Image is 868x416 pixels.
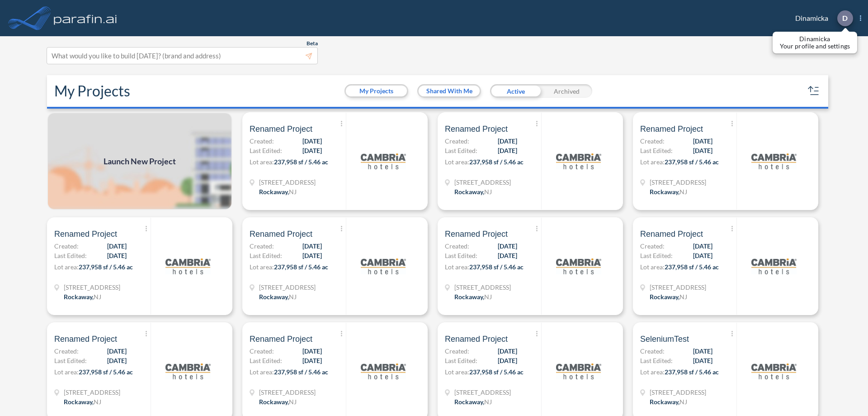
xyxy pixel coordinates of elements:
[64,293,94,301] span: Rockaway ,
[665,368,719,376] span: 237,958 sf / 5.46 ac
[165,349,211,394] img: logo
[259,187,297,196] div: Rockaway, NJ
[445,158,469,166] span: Lot area:
[250,241,274,251] span: Created:
[650,398,679,406] span: Rockaway ,
[445,146,477,155] span: Last Edited:
[64,397,101,406] div: Rockaway, NJ
[693,146,712,155] span: [DATE]
[250,146,282,155] span: Last Edited:
[259,293,289,301] span: Rockaway ,
[445,136,469,146] span: Created:
[693,251,712,260] span: [DATE]
[454,398,484,406] span: Rockaway ,
[498,136,517,146] span: [DATE]
[259,177,316,187] span: 321 Mt Hope Ave
[94,293,101,301] span: NJ
[650,292,687,301] div: Rockaway, NJ
[250,158,274,166] span: Lot area:
[679,293,687,301] span: NJ
[693,346,712,356] span: [DATE]
[751,244,797,289] img: logo
[302,146,322,155] span: [DATE]
[259,397,297,406] div: Rockaway, NJ
[640,158,665,166] span: Lot area:
[47,112,232,210] img: add
[302,346,322,356] span: [DATE]
[302,136,322,146] span: [DATE]
[445,346,469,356] span: Created:
[54,82,130,100] h2: My Projects
[556,139,601,184] img: logo
[54,356,87,365] span: Last Edited:
[454,293,484,301] span: Rockaway ,
[751,349,797,394] img: logo
[289,293,297,301] span: NJ
[79,368,133,376] span: 237,958 sf / 5.46 ac
[250,229,312,239] span: Renamed Project
[469,263,524,271] span: 237,958 sf / 5.46 ac
[47,112,232,210] a: Launch New Project
[679,188,687,196] span: NJ
[274,368,328,376] span: 237,958 sf / 5.46 ac
[250,124,312,134] span: Renamed Project
[454,397,492,406] div: Rockaway, NJ
[679,398,687,406] span: NJ
[498,146,517,155] span: [DATE]
[782,10,861,26] div: Dinamicka
[419,86,480,96] button: Shared With Me
[302,356,322,365] span: [DATE]
[165,244,211,289] img: logo
[484,188,492,196] span: NJ
[54,229,117,239] span: Renamed Project
[52,9,119,27] img: logo
[250,368,274,376] span: Lot area:
[498,241,517,251] span: [DATE]
[445,251,477,260] span: Last Edited:
[445,263,469,271] span: Lot area:
[541,84,592,98] div: Archived
[54,334,117,344] span: Renamed Project
[54,263,79,271] span: Lot area:
[693,356,712,365] span: [DATE]
[64,282,120,292] span: 321 Mt Hope Ave
[650,387,706,397] span: 321 Mt Hope Ave
[250,251,282,260] span: Last Edited:
[250,356,282,365] span: Last Edited:
[842,14,848,22] p: D
[650,187,687,196] div: Rockaway, NJ
[498,356,517,365] span: [DATE]
[289,188,297,196] span: NJ
[640,136,665,146] span: Created:
[274,158,328,166] span: 237,958 sf / 5.46 ac
[54,346,79,356] span: Created:
[454,177,511,187] span: 321 Mt Hope Ave
[107,241,127,251] span: [DATE]
[259,398,289,406] span: Rockaway ,
[445,334,508,344] span: Renamed Project
[107,346,127,356] span: [DATE]
[259,282,316,292] span: 321 Mt Hope Ave
[259,292,297,301] div: Rockaway, NJ
[250,334,312,344] span: Renamed Project
[454,187,492,196] div: Rockaway, NJ
[289,398,297,406] span: NJ
[640,251,673,260] span: Last Edited:
[484,398,492,406] span: NJ
[454,387,511,397] span: 321 Mt Hope Ave
[640,146,673,155] span: Last Edited:
[346,86,407,96] button: My Projects
[250,136,274,146] span: Created:
[259,387,316,397] span: 321 Mt Hope Ave
[693,241,712,251] span: [DATE]
[665,158,719,166] span: 237,958 sf / 5.46 ac
[650,293,679,301] span: Rockaway ,
[64,398,94,406] span: Rockaway ,
[751,139,797,184] img: logo
[498,346,517,356] span: [DATE]
[94,398,101,406] span: NJ
[490,84,541,98] div: Active
[807,84,821,98] button: sort
[274,263,328,271] span: 237,958 sf / 5.46 ac
[302,251,322,260] span: [DATE]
